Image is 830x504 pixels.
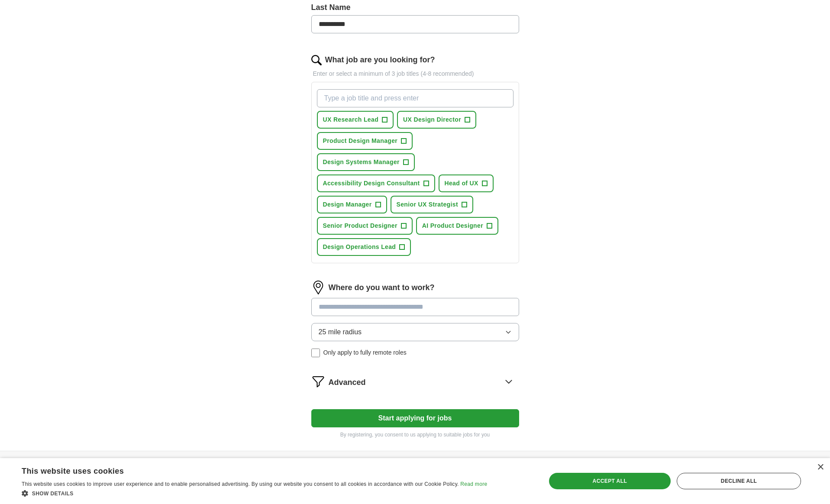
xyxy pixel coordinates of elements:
[311,55,322,65] img: search.png
[403,115,461,124] span: UX Design Director
[445,179,478,188] span: Head of UX
[323,115,379,124] span: UX Research Lead
[317,89,514,107] input: Type a job title and press enter
[311,2,519,13] label: Last Name
[319,327,362,337] span: 25 mile radius
[677,473,801,489] div: Decline all
[22,489,487,498] div: Show details
[391,196,473,213] button: Senior UX Strategist
[323,242,396,252] span: Design Operations Lead
[323,221,397,230] span: Senior Product Designer
[32,491,74,497] span: Show details
[329,377,366,388] span: Advanced
[323,158,400,167] span: Design Systems Manager
[311,349,320,357] input: Only apply to fully remote roles
[323,200,372,209] span: Design Manager
[323,179,420,188] span: Accessibility Design Consultant
[22,463,465,476] div: This website uses cookies
[317,196,387,213] button: Design Manager
[416,217,498,235] button: AI Product Designer
[317,217,413,235] button: Senior Product Designer
[325,54,435,66] label: What job are you looking for?
[550,451,685,475] h4: Country selection
[397,200,458,209] span: Senior UX Strategist
[311,375,325,388] img: filter
[311,409,519,427] button: Start applying for jobs
[317,238,411,256] button: Design Operations Lead
[323,348,407,357] span: Only apply to fully remote roles
[317,111,394,129] button: UX Research Lead
[460,481,487,487] a: Read more, opens a new window
[317,153,415,171] button: Design Systems Manager
[317,174,435,192] button: Accessibility Design Consultant
[311,323,519,341] button: 25 mile radius
[817,464,824,471] div: Close
[311,431,519,439] p: By registering, you consent to us applying to suitable jobs for you
[311,69,519,78] p: Enter or select a minimum of 3 job titles (4-8 recommended)
[439,174,494,192] button: Head of UX
[422,221,483,230] span: AI Product Designer
[549,473,671,489] div: Accept all
[22,481,459,487] span: This website uses cookies to improve user experience and to enable personalised advertising. By u...
[323,136,398,145] span: Product Design Manager
[311,281,325,294] img: location.png
[317,132,413,150] button: Product Design Manager
[397,111,476,129] button: UX Design Director
[329,282,435,294] label: Where do you want to work?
